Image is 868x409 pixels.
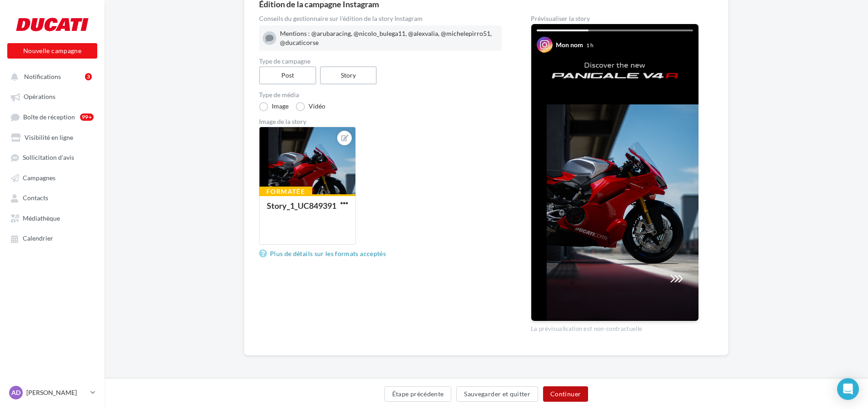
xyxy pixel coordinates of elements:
[5,210,99,226] a: Médiathèque
[23,154,74,162] span: Sollicitation d'avis
[259,66,316,84] label: Post
[259,58,502,64] label: Type de campagne
[259,102,289,111] label: Image
[23,214,60,222] span: Médiathèque
[456,386,538,402] button: Sauvegarder et quitter
[5,129,99,145] a: Visibilité en ligne
[259,118,502,125] div: Image de la story
[5,169,99,186] a: Campagnes
[7,384,97,401] a: AD [PERSON_NAME]
[531,15,699,22] div: Prévisualiser la story
[26,388,87,397] p: [PERSON_NAME]
[5,189,99,206] a: Contacts
[320,66,377,84] label: Story
[5,108,99,125] a: Boîte de réception99+
[25,133,73,141] span: Visibilité en ligne
[543,386,588,402] button: Continuer
[296,102,325,111] label: Vidéo
[24,93,55,101] span: Opérations
[586,41,594,49] div: 1 h
[23,235,53,242] span: Calendrier
[837,378,859,400] div: Open Intercom Messenger
[259,187,312,197] div: Formatée
[259,15,502,22] div: Conseils du gestionnaire sur l'édition de la story Instagram
[80,113,94,121] div: 99+
[5,88,99,104] a: Opérations
[23,113,75,121] span: Boîte de réception
[259,248,389,259] a: Plus de détails sur les formats acceptés
[531,24,698,321] img: Your Instagram story preview
[23,194,48,202] span: Contacts
[259,92,502,98] label: Type de média
[85,73,92,80] div: 3
[556,40,583,49] div: Mon nom
[5,68,95,84] button: Notifications 3
[5,230,99,246] a: Calendrier
[267,201,336,211] div: Story_1_UC849391
[24,73,61,80] span: Notifications
[384,386,452,402] button: Étape précédente
[11,388,20,397] span: AD
[531,321,699,333] div: La prévisualisation est non-contractuelle
[280,29,498,47] div: Mentions : @arubaracing, @nicolo_bulega11, @alexvalia, @michelepirro51, @ducaticorse
[7,43,97,59] button: Nouvelle campagne
[5,149,99,165] a: Sollicitation d'avis
[23,174,55,182] span: Campagnes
